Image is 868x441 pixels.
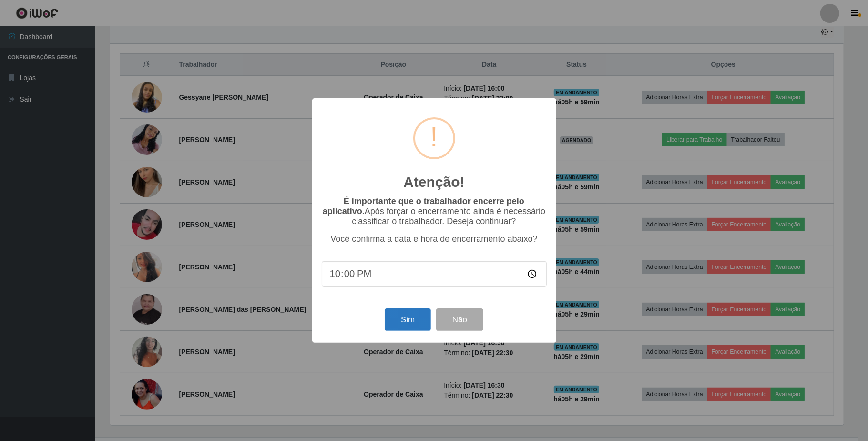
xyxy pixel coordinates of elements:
[322,234,547,244] p: Você confirma a data e hora de encerramento abaixo?
[403,174,464,191] h2: Atenção!
[322,196,547,226] p: Após forçar o encerramento ainda é necessário classificar o trabalhador. Deseja continuar?
[323,196,524,216] b: É importante que o trabalhador encerre pelo aplicativo.
[436,308,483,331] button: Não
[385,308,431,331] button: Sim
